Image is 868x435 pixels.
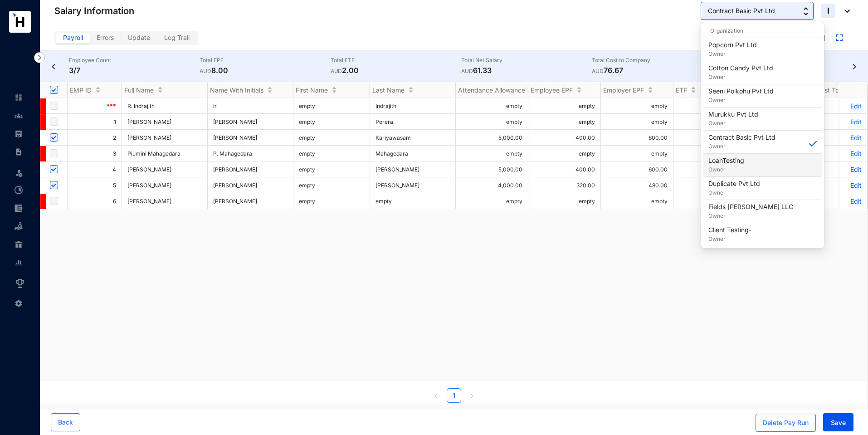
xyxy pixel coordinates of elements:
img: loan-unselected.d74d20a04637f2d15ab5.svg [15,222,23,230]
p: Popcorn Pvt Ltd [708,40,757,49]
span: Errors [97,34,114,41]
li: Reports [7,254,29,272]
td: empty [528,193,601,209]
a: Edit [846,150,862,157]
p: Cotton Candy Pvt Ltd [708,64,773,73]
img: gratuity-unselected.a8c340787eea3cf492d7.svg [15,240,23,249]
span: [PERSON_NAME] [127,166,202,173]
span: Full Name [124,86,154,94]
li: 1 [447,388,461,403]
a: Edit [846,118,862,126]
p: 8.00 [200,65,330,76]
span: Back [58,418,73,427]
td: 5,000.00 [456,130,528,146]
p: 61.33 [461,65,592,76]
td: empty [293,161,370,177]
td: empty [293,193,370,209]
li: Previous Page [429,388,443,403]
a: Edit [846,166,862,173]
td: 5 [68,177,122,193]
td: 5,000.00 [456,161,528,177]
td: 600.00 [601,130,673,146]
img: settings-unselected.1febfda315e6e19643a1.svg [15,299,23,308]
span: Name With Initials [210,86,263,94]
span: Piumini Mahagedara [127,150,202,157]
td: empty [293,130,370,146]
td: empty [673,98,746,114]
td: empty [456,98,528,114]
a: Edit [846,102,862,110]
td: 600.00 [601,161,673,177]
p: AUD [200,67,211,76]
p: LoanTesting [708,156,744,165]
td: ir [208,98,293,114]
button: Save [823,413,853,431]
button: Contract Basic Pvt Ltd [701,2,814,20]
span: Update [128,34,150,41]
img: chevron-right-black.d76562a91e70cdd25423736488a1c58a.svg [850,64,859,69]
p: Client Testing- [708,225,751,235]
img: dropdown-black.8e83cc76930a90b1a4fdb6d089b7bf3a.svg [840,10,850,13]
p: Owner [708,211,793,220]
td: empty [293,114,370,130]
img: leave-unselected.2934df6273408c3f84d9.svg [15,168,24,177]
p: Seeni Polkohu Pvt Ltd [708,87,774,96]
th: Name With Initials [208,82,293,98]
td: [PERSON_NAME] [370,161,456,177]
td: Indrajith [370,98,456,114]
p: Salary Information [54,5,134,17]
th: ETF [673,82,746,98]
th: First Name [293,82,370,98]
a: 1 [447,389,461,402]
span: Last Name [372,86,405,94]
td: 320.00 [528,177,601,193]
td: empty [370,193,456,209]
p: 2.00 [331,65,461,76]
td: [PERSON_NAME] [208,130,293,146]
td: 4 [68,161,122,177]
li: Gratuity [7,235,29,254]
td: 480.00 [601,177,673,193]
p: Edit [846,197,862,205]
td: P. Mahagedara [208,146,293,161]
td: empty [456,114,528,130]
li: Expenses [7,199,29,217]
p: Owner [708,96,774,105]
img: time-attendance-unselected.8aad090b53826881fffb.svg [15,186,23,194]
span: Attendance Allowance [458,86,525,94]
td: empty [673,146,746,161]
td: empty [601,114,673,130]
p: Owner [708,119,758,128]
th: Full Name [122,82,208,98]
p: Owner [708,188,760,197]
td: 3 [68,146,122,161]
td: 150.00 [673,130,746,146]
button: right [465,388,479,403]
td: 150.00 [673,161,746,177]
td: empty [528,98,601,114]
img: up-down-arrow.74152d26bf9780fbf563ca9c90304185.svg [804,7,808,15]
button: Delete Pay Run [756,414,816,432]
td: 1 [68,114,122,130]
span: Save [831,418,846,427]
td: empty [528,114,601,130]
p: Employee Count [69,56,200,65]
td: 120.00 [673,177,746,193]
td: 2 [68,130,122,146]
td: empty [456,146,528,161]
td: empty [456,193,528,209]
li: Home [7,88,29,107]
span: Log Trail [164,34,190,41]
span: EMP ID [70,86,92,94]
img: expense-unselected.2edcf0507c847f3e9e96.svg [15,204,23,212]
img: payroll-unselected.b590312f920e76f0c668.svg [15,130,23,138]
td: empty [528,146,601,161]
span: Contract Basic Pvt Ltd [708,6,775,16]
td: empty [293,146,370,161]
span: Payroll [63,34,83,41]
p: Total ETF [331,56,461,65]
p: AUD [461,67,473,76]
p: Owner [708,165,744,174]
